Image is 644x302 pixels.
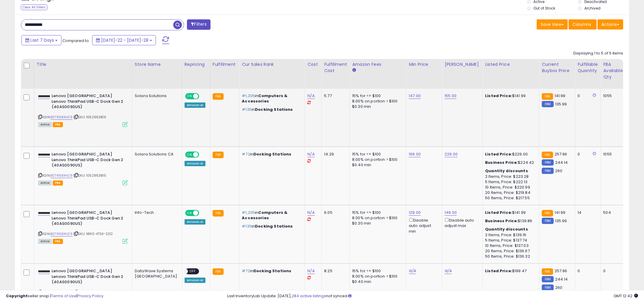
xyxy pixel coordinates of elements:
[555,218,567,224] span: 135.99
[555,101,567,107] span: 135.99
[255,107,293,112] span: Docking Stations
[555,160,568,165] span: 244.14
[186,94,193,99] span: ON
[573,51,623,56] div: Displaying 1 to 5 of 5 items
[77,293,103,299] a: Privacy Policy
[485,174,535,179] div: 2 Items, Price: $223.28
[352,221,402,226] div: $0.30 min
[352,210,402,215] div: 15% for <= $100
[73,231,113,236] span: | SKU: XRKS-47SX-2212
[292,293,326,299] a: 284 active listings
[542,218,553,224] small: FBM
[578,210,596,215] div: 14
[38,94,50,98] img: 21kWViXaTGL._SL40_.jpg
[555,93,566,99] span: 141.99
[352,61,404,68] div: Amazon Fees
[578,93,596,99] div: 0
[213,152,224,158] small: FBA
[185,161,205,166] div: Amazon AI
[352,268,402,274] div: 15% for <= $100
[135,61,179,68] div: Store Name
[242,107,252,112] span: #135
[53,239,63,244] span: FBA
[213,268,224,275] small: FBA
[555,168,562,174] span: 260
[533,6,555,11] label: Out of Stock
[307,93,315,99] a: N/A
[584,6,600,11] label: Archived
[324,93,345,99] div: 5.77
[50,173,72,178] a: B07R68XHZ9
[242,210,287,221] span: Computers & Accessories
[409,61,439,68] div: Min Price
[485,61,537,68] div: Listed Price
[409,93,421,99] a: 147.00
[53,122,63,127] span: FBA
[485,226,528,232] b: Quantity discounts
[614,293,638,299] span: 2025-08-11 12:42 GMT
[324,210,345,215] div: 6.05
[324,152,345,157] div: 14.29
[485,93,535,99] div: $141.99
[185,102,205,108] div: Amazon AI
[542,61,572,74] div: Current Buybox Price
[485,195,535,201] div: 50 Items, Price: $217.55
[542,210,553,217] small: FBA
[62,38,90,43] span: Compared to:
[542,159,553,166] small: FBM
[485,168,528,174] b: Quantity discounts
[409,210,421,216] a: 129.00
[485,268,535,274] div: $199.47
[135,210,177,215] div: Info-Tech
[555,276,568,282] span: 244.14
[198,211,208,216] span: OFF
[555,210,566,215] span: 141.99
[37,61,130,68] div: Title
[242,268,300,274] p: in
[242,93,300,104] p: in
[445,217,478,228] div: Disable auto adjust max
[307,151,315,157] a: N/A
[50,231,72,236] a: B07R68XHZ9
[242,61,302,68] div: Cur Sales Rank
[38,180,52,186] span: All listings currently available for purchase on Amazon
[198,94,208,99] span: OFF
[352,279,402,284] div: $0.40 min
[73,173,106,178] span: | SKU: 1052953815
[52,268,124,287] b: Lenovo [GEOGRAPHIC_DATA] Lenovo ThinkPad USB-C Dock Gen 2 (40AS0090US)
[242,224,300,229] p: in
[445,210,457,216] a: 149.00
[52,210,124,228] b: Lenovo [GEOGRAPHIC_DATA] Lenovo ThinkPad USB-C Dock Gen 2 (40AS0090US)
[38,93,128,126] div: ASIN:
[242,268,250,274] span: #72
[253,151,291,157] span: Docking Stations
[307,268,315,274] a: N/A
[101,37,148,43] span: [DATE]-22 - [DATE]-28
[73,115,106,119] span: | SKU: 1052953815
[597,19,623,29] button: Actions
[21,4,47,10] div: Clear All Filters
[324,268,345,274] div: 8.25
[485,168,535,174] div: :
[255,223,293,229] span: Docking Stations
[242,210,255,215] span: #1,205
[198,152,208,157] span: OFF
[485,190,535,195] div: 20 Items, Price: $219.84
[186,152,193,157] span: ON
[242,107,300,112] p: in
[50,115,72,120] a: B07R68XHZ9
[485,238,535,243] div: 5 Items, Price: $137.74
[352,104,402,109] div: $0.30 min
[542,168,553,174] small: FBM
[352,152,402,157] div: 15% for <= $100
[578,152,596,157] div: 0
[485,210,512,215] b: Listed Price:
[352,157,402,162] div: 8.00% on portion > $100
[352,274,402,279] div: 8.00% on portion > $100
[6,293,103,299] div: seller snap | |
[352,93,402,99] div: 15% for <= $100
[485,152,535,157] div: $229.00
[409,268,416,274] a: N/A
[38,152,50,157] img: 21kWViXaTGL._SL40_.jpg
[603,210,620,215] div: 504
